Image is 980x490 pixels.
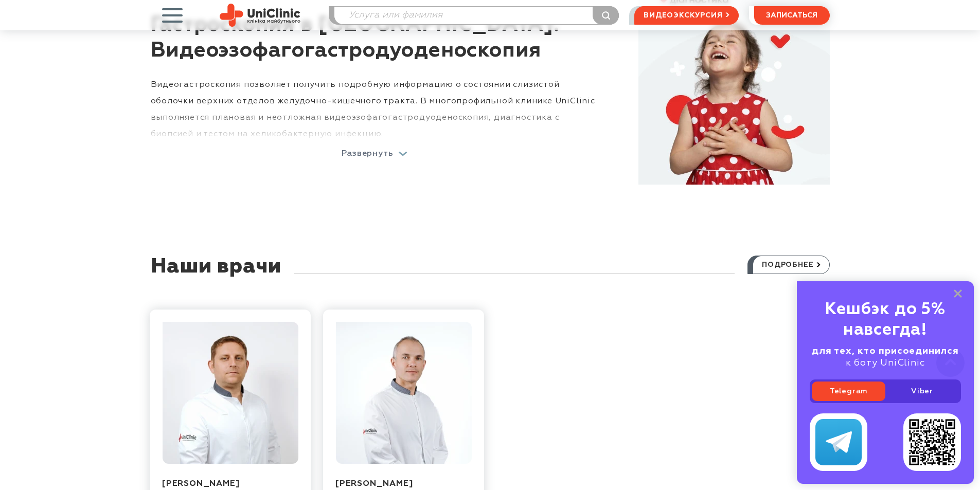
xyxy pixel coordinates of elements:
span: записаться [766,12,817,19]
a: видеоэкскурсия [634,6,738,25]
div: к боту UniClinic [810,346,961,369]
a: [PERSON_NAME] [162,480,239,488]
a: [PERSON_NAME] [335,480,413,488]
a: Viber [885,382,959,401]
h2: Гастроскопия в [GEOGRAPHIC_DATA]. Видеоэзофагогастродуоденоскопия [151,12,598,74]
a: подробнее [747,256,829,274]
div: Наши врачи [151,256,281,294]
div: Кешбэк до 5% навсегда! [810,299,961,340]
p: Видеогастроскопия позволяет получить подробную информацию о состоянии слизистой оболочки верхних ... [151,77,598,142]
img: Колесник Игорь Александрович [162,322,298,464]
img: Site [220,4,300,27]
button: записаться [754,6,830,25]
a: Telegram [812,382,885,401]
input: Услуга или фамилия [334,7,619,24]
b: для тех, кто присоединился [812,347,959,356]
span: видеоэкскурсия [644,7,722,24]
p: Развернуть [342,150,394,158]
img: Билай Андрей Иванович [335,322,471,464]
a: Билай Андрей Иванович [335,389,471,396]
a: Колесник Игорь Александрович [162,389,298,396]
span: подробнее [762,256,813,274]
